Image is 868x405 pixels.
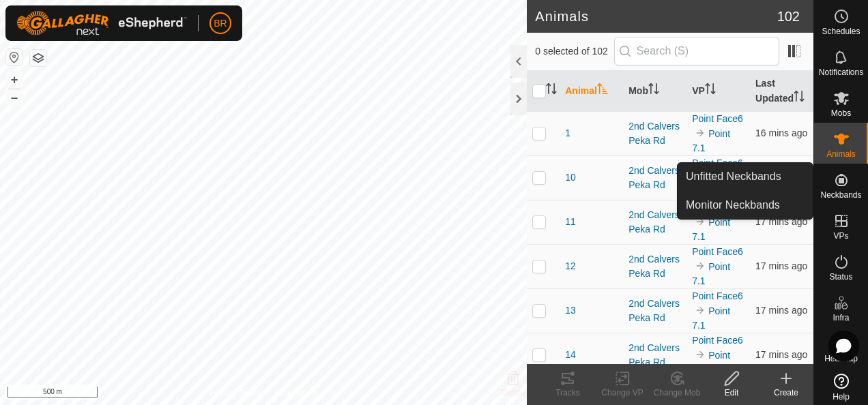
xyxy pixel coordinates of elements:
[623,71,686,112] th: Mob
[614,37,779,65] input: Search (S)
[678,192,813,219] a: Monitor Neckbands
[692,350,730,375] a: Point 7.1
[692,290,743,301] a: Point Face6
[535,8,777,25] h2: Animals
[822,27,860,35] span: Schedules
[686,71,750,112] th: VP
[692,217,730,242] a: Point 7.1
[833,232,848,240] span: VPs
[759,387,813,399] div: Create
[692,128,730,153] a: Point 7.1
[650,387,704,399] div: Change Mob
[628,164,681,192] div: 2nd Calvers Peka Rd
[209,387,261,400] a: Privacy Policy
[16,11,187,35] img: Gallagher Logo
[628,208,681,237] div: 2nd Calvers Peka Rd
[628,341,681,370] div: 2nd Calvers Peka Rd
[755,305,807,316] span: 11 Aug 2025, 6:02 pm
[560,71,623,112] th: Animal
[833,393,850,401] span: Help
[692,305,730,331] a: Point 7.1
[755,216,807,227] span: 11 Aug 2025, 6:02 pm
[829,273,852,281] span: Status
[6,49,23,65] button: Reset Map
[819,68,863,76] span: Notifications
[705,85,716,96] p-sorticon: Activate to sort
[277,387,317,400] a: Contact Us
[833,314,849,322] span: Infra
[692,246,743,257] a: Point Face6
[695,216,706,227] img: to
[648,85,659,96] p-sorticon: Activate to sort
[695,260,706,271] img: to
[820,191,861,199] span: Neckbands
[755,260,807,271] span: 11 Aug 2025, 6:02 pm
[597,85,608,96] p-sorticon: Activate to sort
[595,387,650,399] div: Change VP
[540,387,595,399] div: Tracks
[755,127,807,138] span: 11 Aug 2025, 6:03 pm
[546,85,557,96] p-sorticon: Activate to sort
[565,348,576,362] span: 14
[686,197,780,213] span: Monitor Neckbands
[678,163,813,190] a: Unfitted Neckbands
[628,297,681,325] div: 2nd Calvers Peka Rd
[750,71,813,112] th: Last Updated
[628,119,681,148] div: 2nd Calvers Peka Rd
[831,109,851,117] span: Mobs
[30,50,46,66] button: Map Layers
[565,126,570,140] span: 1
[565,259,576,273] span: 12
[692,113,743,124] a: Point Face6
[824,355,858,363] span: Heatmap
[695,305,706,316] img: to
[565,215,576,229] span: 11
[6,89,23,106] button: –
[695,349,706,360] img: to
[692,261,730,286] a: Point 7.1
[692,157,743,168] a: Point Face6
[565,170,576,185] span: 10
[826,150,856,158] span: Animals
[777,6,800,27] span: 102
[794,93,805,104] p-sorticon: Activate to sort
[686,168,781,185] span: Unfitted Neckbands
[628,252,681,281] div: 2nd Calvers Peka Rd
[6,72,23,88] button: +
[755,349,807,360] span: 11 Aug 2025, 6:02 pm
[214,16,227,31] span: BR
[695,127,706,138] img: to
[692,335,743,346] a: Point Face6
[704,387,759,399] div: Edit
[565,303,576,318] span: 13
[535,44,613,59] span: 0 selected of 102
